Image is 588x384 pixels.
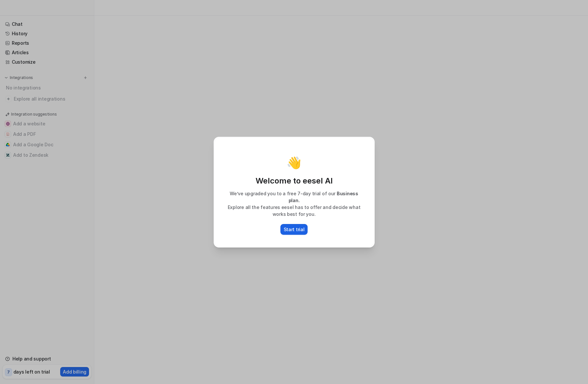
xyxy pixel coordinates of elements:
[221,176,367,186] p: Welcome to eesel AI
[280,224,308,235] button: Start trial
[284,226,305,233] p: Start trial
[221,190,367,204] p: We’ve upgraded you to a free 7-day trial of our
[221,204,367,217] p: Explore all the features eesel has to offer and decide what works best for you.
[287,156,301,169] p: 👋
